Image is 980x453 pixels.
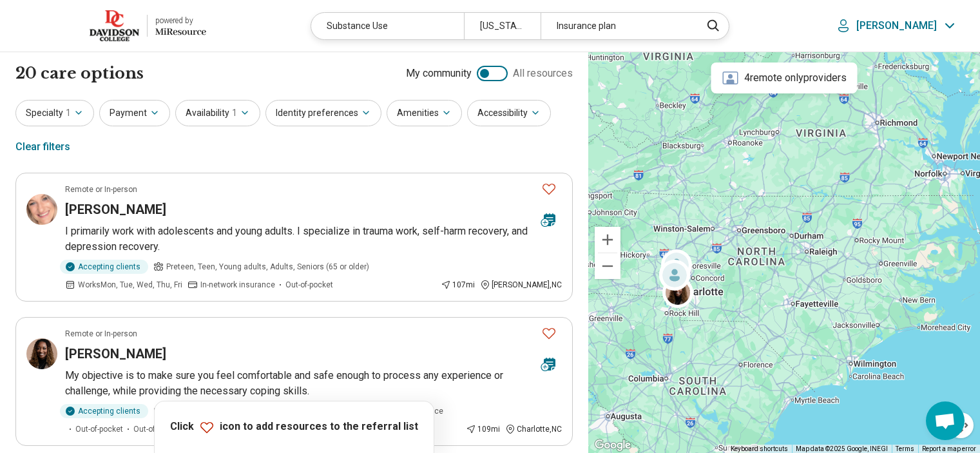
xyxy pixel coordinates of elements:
button: Favorite [536,176,562,202]
div: 4 remote only providers [711,63,857,93]
span: 1 [66,106,71,120]
div: Insurance plan [541,13,693,39]
button: Identity preferences [265,100,381,126]
p: Remote or In-person [65,328,137,340]
div: Open chat [926,401,965,440]
p: I primarily work with adolescents and young adults. I specialize in trauma work, self-harm recove... [65,224,562,255]
span: In-network insurance [200,279,275,291]
a: Davidson Collegepowered by [21,10,206,41]
button: Favorite [536,320,562,347]
div: Substance Use [311,13,464,39]
div: [US_STATE] [464,13,541,39]
a: Terms (opens in new tab) [896,445,914,452]
button: Amenities [387,100,462,126]
button: Accessibility [467,100,551,126]
button: Zoom out [595,253,620,279]
img: Davidson College [90,10,139,41]
button: Zoom in [595,227,620,253]
p: My objective is to make sure you feel comfortable and safe enough to process any experience or ch... [65,368,562,399]
div: Charlotte , NC [505,423,562,435]
button: Payment [99,100,170,126]
div: powered by [155,15,206,26]
h1: 20 care options [15,63,144,84]
span: 1 [232,106,237,120]
span: Out-of-network insurance [133,423,224,435]
p: Click icon to add resources to the referral list [170,419,418,435]
span: Preteen, Teen, Young adults, Adults, Seniors (65 or older) [166,261,369,273]
div: Clear filters [15,131,70,162]
a: Report a map error [922,445,976,452]
span: All resources [513,66,573,81]
span: Out-of-pocket [285,279,333,291]
div: [PERSON_NAME] , NC [480,279,562,291]
div: 109 mi [466,423,500,435]
span: Out-of-pocket [75,423,123,435]
h3: [PERSON_NAME] [65,345,166,363]
p: Remote or In-person [65,184,137,195]
span: My community [406,66,472,81]
span: Map data ©2025 Google, INEGI [796,445,888,452]
div: 107 mi [441,279,475,291]
button: Specialty1 [15,100,94,126]
p: [PERSON_NAME] [856,19,937,32]
h3: [PERSON_NAME] [65,200,166,218]
div: Accepting clients [60,260,148,274]
span: Works Mon, Tue, Wed, Thu, Fri [78,279,182,291]
div: Accepting clients [60,404,148,418]
button: Availability1 [175,100,260,126]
